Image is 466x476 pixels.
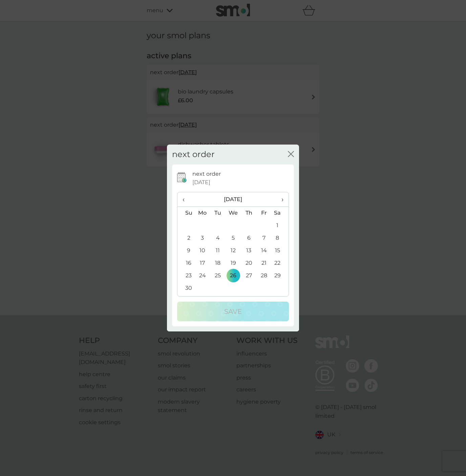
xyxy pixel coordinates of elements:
td: 1 [272,219,289,232]
td: 13 [241,244,256,257]
th: Tu [210,207,226,219]
th: Su [177,207,195,219]
span: [DATE] [192,178,210,187]
td: 4 [210,232,226,244]
td: 16 [177,257,195,269]
td: 10 [195,244,210,257]
td: 14 [256,244,272,257]
td: 30 [177,282,195,295]
td: 26 [226,269,241,282]
th: Mo [195,207,210,219]
p: Save [224,306,242,317]
p: next order [192,170,221,178]
td: 18 [210,257,226,269]
td: 9 [177,244,195,257]
td: 5 [226,232,241,244]
td: 6 [241,232,256,244]
td: 28 [256,269,272,282]
td: 22 [272,257,289,269]
td: 19 [226,257,241,269]
h2: next order [172,150,215,159]
td: 23 [177,269,195,282]
th: [DATE] [195,192,272,207]
span: ‹ [183,192,190,207]
td: 12 [226,244,241,257]
span: › [277,192,283,207]
button: close [288,151,294,158]
td: 3 [195,232,210,244]
td: 20 [241,257,256,269]
th: We [226,207,241,219]
th: Fr [256,207,272,219]
td: 25 [210,269,226,282]
td: 11 [210,244,226,257]
td: 24 [195,269,210,282]
td: 7 [256,232,272,244]
td: 8 [272,232,289,244]
td: 15 [272,244,289,257]
td: 27 [241,269,256,282]
td: 17 [195,257,210,269]
th: Sa [272,207,289,219]
td: 29 [272,269,289,282]
td: 21 [256,257,272,269]
button: Save [177,302,289,321]
td: 2 [177,232,195,244]
th: Th [241,207,256,219]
